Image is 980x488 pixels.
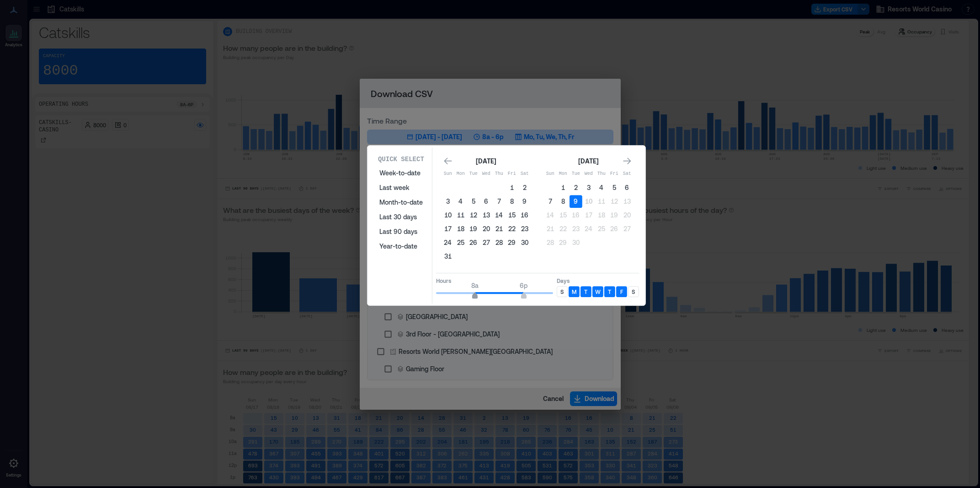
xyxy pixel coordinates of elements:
[493,222,506,235] button: 21
[584,288,587,295] p: T
[544,195,557,208] button: 7
[518,236,531,249] button: 30
[480,209,493,222] button: 13
[557,236,570,249] button: 29
[621,195,634,208] button: 13
[467,168,480,180] th: Tuesday
[608,181,621,194] button: 5
[557,277,639,284] p: Days
[506,209,518,222] button: 15
[544,170,557,178] p: Sun
[506,168,518,180] th: Friday
[480,236,493,249] button: 27
[582,209,595,222] button: 17
[454,236,467,249] button: 25
[474,156,499,167] div: [DATE]
[608,222,621,235] button: 26
[608,195,621,208] button: 12
[595,170,608,178] p: Thu
[570,209,582,222] button: 16
[557,222,570,235] button: 22
[570,222,582,235] button: 23
[493,168,506,180] th: Thursday
[518,168,531,180] th: Saturday
[595,195,608,208] button: 11
[557,209,570,222] button: 15
[467,209,480,222] button: 12
[620,288,623,295] p: F
[378,155,424,164] p: Quick Select
[506,181,518,194] button: 1
[506,236,518,249] button: 29
[560,288,564,295] p: S
[467,170,480,178] p: Tue
[621,155,634,168] button: Go to next month
[582,181,595,194] button: 3
[621,181,634,194] button: 6
[582,195,595,208] button: 10
[471,282,479,289] span: 8a
[442,250,454,263] button: 31
[518,209,531,222] button: 16
[493,195,506,208] button: 7
[480,222,493,235] button: 20
[442,170,454,178] p: Sun
[374,195,428,210] button: Month-to-date
[544,168,557,180] th: Sunday
[518,181,531,194] button: 2
[595,168,608,180] th: Thursday
[576,156,602,167] div: [DATE]
[632,288,635,295] p: S
[454,195,467,208] button: 4
[557,170,570,178] p: Mon
[582,222,595,235] button: 24
[454,168,467,180] th: Monday
[442,222,454,235] button: 17
[454,170,467,178] p: Mon
[506,222,518,235] button: 22
[621,168,634,180] th: Saturday
[544,222,557,235] button: 21
[621,209,634,222] button: 20
[454,209,467,222] button: 11
[436,277,553,284] p: Hours
[518,195,531,208] button: 9
[442,168,454,180] th: Sunday
[570,168,582,180] th: Tuesday
[608,170,621,178] p: Fri
[595,288,601,295] p: W
[595,209,608,222] button: 18
[467,236,480,249] button: 26
[518,222,531,235] button: 23
[374,210,428,224] button: Last 30 days
[595,181,608,194] button: 4
[480,168,493,180] th: Wednesday
[374,239,428,254] button: Year-to-date
[480,195,493,208] button: 6
[570,236,582,249] button: 30
[454,222,467,235] button: 18
[374,166,428,180] button: Week-to-date
[608,288,611,295] p: T
[570,170,582,178] p: Tue
[570,181,582,194] button: 2
[595,222,608,235] button: 25
[572,288,576,295] p: M
[557,195,570,208] button: 8
[570,195,582,208] button: 9
[442,236,454,249] button: 24
[621,170,634,178] p: Sat
[467,222,480,235] button: 19
[544,236,557,249] button: 28
[493,209,506,222] button: 14
[480,170,493,178] p: Wed
[520,282,527,289] span: 6p
[608,168,621,180] th: Friday
[493,236,506,249] button: 28
[467,195,480,208] button: 5
[442,155,454,168] button: Go to previous month
[557,181,570,194] button: 1
[544,209,557,222] button: 14
[582,170,595,178] p: Wed
[582,168,595,180] th: Wednesday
